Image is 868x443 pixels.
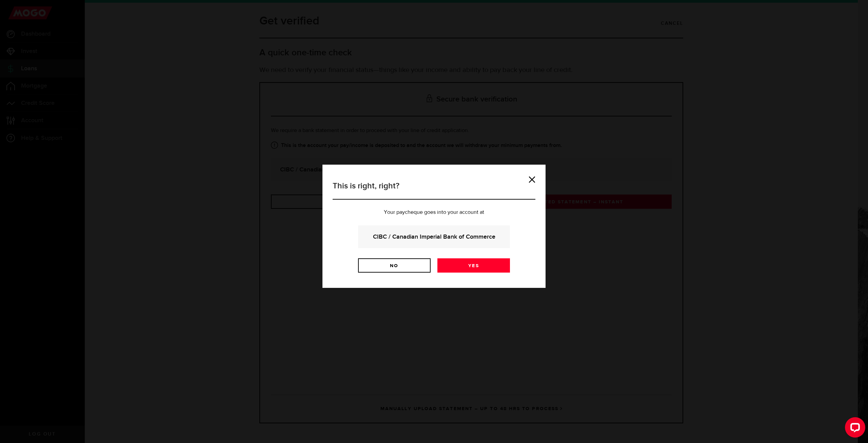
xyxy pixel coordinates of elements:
p: Your paycheque goes into your account at [333,210,535,215]
a: No [358,258,431,273]
strong: CIBC / Canadian Imperial Bank of Commerce [367,232,501,241]
a: Yes [437,258,510,273]
h3: This is right, right? [333,180,535,200]
iframe: LiveChat chat widget [840,414,868,443]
